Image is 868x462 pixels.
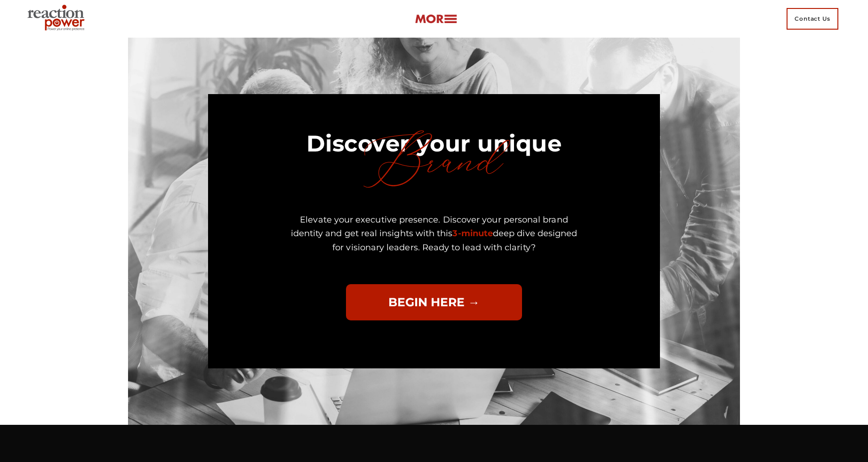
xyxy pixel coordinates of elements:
[346,284,522,321] a: BEGIN HERE →
[452,228,493,239] b: 3-minute
[24,2,92,36] img: Executive Branding | Personal Branding Agency
[415,14,457,24] img: more-btn.png
[787,8,838,30] span: Contact Us
[208,118,660,206] h2: Brand
[290,213,578,255] p: Elevate your executive presence. Discover your personal brand identity and get real insights with...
